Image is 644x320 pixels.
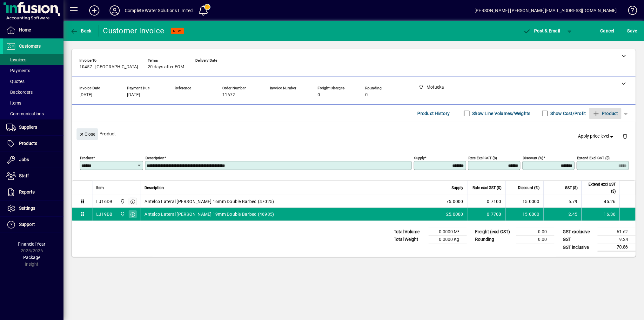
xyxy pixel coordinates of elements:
a: Knowledge Base [623,1,636,22]
span: Discount (%) [518,184,540,191]
button: Back [69,25,93,37]
span: Product History [418,108,450,119]
a: Payments [3,65,64,76]
div: Product [72,122,636,145]
span: Communications [6,111,44,116]
a: Quotes [3,76,64,87]
a: Staff [3,168,64,184]
td: Freight (excl GST) [472,228,516,236]
span: Settings [19,206,35,211]
span: 10457 - [GEOGRAPHIC_DATA] [79,65,138,70]
app-page-header-button: Back [64,25,98,37]
span: Home [19,27,31,32]
td: 70.86 [598,243,636,251]
span: Item [96,184,104,191]
td: GST [560,236,598,243]
div: LJ16DB [96,198,113,205]
td: Rounding [472,236,516,243]
span: Back [70,28,91,33]
a: Reports [3,184,64,200]
span: ost & Email [523,28,560,33]
span: Invoices [6,57,26,62]
span: 0 [318,92,320,98]
span: Motueka [118,211,126,218]
button: Product History [415,108,453,119]
a: Backorders [3,87,64,98]
div: Customer Invoice [103,26,164,36]
td: 45.26 [581,195,620,208]
span: - [175,92,176,98]
a: Items [3,98,64,108]
td: GST exclusive [560,228,598,236]
span: Antelco Lateral [PERSON_NAME] 19mm Double Barbed (46985) [145,211,274,217]
a: Invoices [3,54,64,65]
a: Settings [3,201,64,216]
td: Total Weight [391,236,429,243]
a: Products [3,136,64,152]
td: 15.0000 [505,208,543,221]
mat-label: Product [80,156,93,160]
div: 0.7100 [471,198,501,205]
button: Save [626,25,639,37]
span: Product [593,108,618,119]
span: Reports [19,189,35,194]
td: 15.0000 [505,195,543,208]
a: Support [3,217,64,233]
span: Backorders [6,90,33,95]
span: S [627,28,630,33]
span: Antelco Lateral [PERSON_NAME] 16mm Double Barbed (47025) [145,198,274,205]
td: Total Volume [391,228,429,236]
span: [DATE] [79,92,92,98]
span: Extend excl GST ($) [586,181,616,195]
span: Payments [6,68,30,73]
span: Items [6,100,21,106]
td: 16.36 [581,208,620,221]
a: Suppliers [3,119,64,135]
div: LJ19DB [96,211,113,217]
span: 0 [365,92,368,98]
span: Description [145,184,164,191]
button: Cancel [599,25,616,37]
mat-label: Extend excl GST ($) [577,156,610,160]
span: GST ($) [565,184,578,191]
span: Support [19,222,35,227]
span: Jobs [19,157,29,162]
label: Show Cost/Profit [549,110,586,117]
td: 6.79 [543,195,581,208]
mat-label: Description [145,156,164,160]
td: 9.24 [598,236,636,243]
div: [PERSON_NAME] [PERSON_NAME][EMAIL_ADDRESS][DOMAIN_NAME] [474,5,617,16]
button: Add [84,5,104,16]
span: Supply [452,184,463,191]
span: 75.0000 [446,198,463,205]
mat-label: Discount (%) [523,156,543,160]
button: Close [77,128,98,140]
div: 0.7700 [471,211,501,217]
mat-label: Rate excl GST ($) [468,156,497,160]
app-page-header-button: Delete [617,133,633,139]
span: - [270,92,271,98]
span: Quotes [6,79,24,84]
span: Motueka [118,198,126,205]
a: Communications [3,108,64,119]
span: Customers [19,44,41,49]
span: Package [23,255,40,260]
app-page-header-button: Close [75,131,100,137]
button: Post & Email [520,25,563,37]
span: NEW [173,29,181,33]
span: 20 days after EOM [148,65,184,70]
span: P [534,28,537,33]
a: Home [3,22,64,38]
td: 61.62 [598,228,636,236]
span: 11672 [222,92,235,98]
mat-label: Supply [414,156,425,160]
span: Suppliers [19,125,37,130]
span: Cancel [600,26,614,36]
span: 25.0000 [446,211,463,217]
div: Complete Water Solutions Limited [125,5,193,16]
span: Apply price level [578,133,615,140]
span: - [195,65,197,70]
label: Show Line Volumes/Weights [471,110,531,117]
button: Product [589,108,621,119]
button: Profile [104,5,125,16]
